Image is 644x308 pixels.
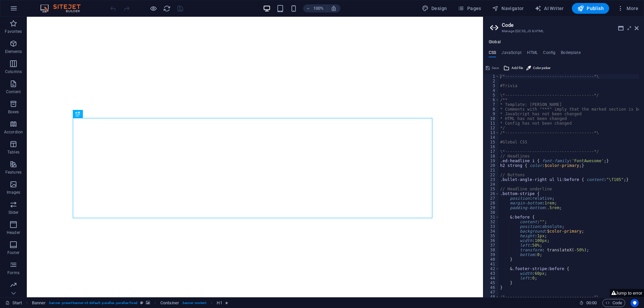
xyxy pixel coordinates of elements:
[149,4,157,12] button: Click here to leave preview mode and continue editing
[39,4,89,12] img: Editor Logo
[484,74,499,79] div: 1
[631,299,639,307] button: Usercentrics
[492,5,524,12] span: Navigator
[535,5,564,12] span: AI Writer
[484,79,499,83] div: 2
[484,215,499,220] div: 31
[484,224,499,229] div: 33
[32,299,228,307] nav: breadcrumb
[533,64,550,72] span: Color picker
[4,129,23,135] p: Accordion
[5,29,22,34] p: Favorites
[484,271,499,276] div: 43
[163,4,171,12] button: reload
[614,3,641,14] button: More
[160,299,179,307] span: Click to select. Double-click to edit
[484,177,499,182] div: 23
[484,266,499,271] div: 42
[32,299,46,307] span: Click to select. Double-click to edit
[484,149,499,154] div: 17
[484,290,499,295] div: 47
[532,3,567,14] button: AI Writer
[484,102,499,107] div: 7
[484,83,499,88] div: 3
[303,4,327,12] button: 100%
[484,154,499,159] div: 18
[605,299,622,307] span: Code
[422,5,447,12] span: Design
[602,299,625,307] button: Code
[6,89,21,95] p: Content
[7,230,20,235] p: Header
[484,252,499,257] div: 39
[484,182,499,187] div: 24
[543,50,555,58] h4: Config
[484,187,499,191] div: 25
[455,3,484,14] button: Pages
[484,130,499,135] div: 13
[48,299,137,307] span: . banner .preset-banner-v3-default .parallax .parallax-fixed
[484,163,499,168] div: 20
[7,149,19,155] p: Tables
[561,50,581,58] h4: Boilerplate
[225,301,228,305] i: Element contains an animation
[484,168,499,173] div: 21
[484,140,499,144] div: 15
[484,116,499,121] div: 10
[484,121,499,126] div: 11
[484,191,499,196] div: 26
[591,300,592,305] span: :
[484,107,499,112] div: 8
[489,3,527,14] button: Navigator
[512,64,523,72] span: Add file
[5,69,22,74] p: Columns
[163,5,171,12] i: Reload page
[484,93,499,98] div: 5
[5,299,22,307] a: Click to cancel selection. Double-click to open Pages
[502,28,625,34] h3: Manage (S)CSS, JS & HTML
[484,98,499,102] div: 6
[146,301,150,305] i: This element contains a background
[484,234,499,238] div: 35
[331,5,337,11] i: On resize automatically adjust zoom level to fit chosen device.
[484,243,499,248] div: 37
[484,220,499,224] div: 32
[501,50,521,58] h4: JavaScript
[7,190,20,195] p: Images
[484,135,499,140] div: 14
[484,295,499,299] div: 48
[489,50,496,58] h4: CSS
[484,210,499,215] div: 30
[313,4,324,12] h6: 100%
[484,248,499,252] div: 38
[484,262,499,266] div: 41
[7,250,19,255] p: Footer
[484,238,499,243] div: 36
[579,299,597,307] h6: Session time
[484,257,499,262] div: 40
[502,64,524,72] button: Add file
[489,40,501,45] h4: Global
[217,299,222,307] span: Click to select. Double-click to edit
[5,49,22,54] p: Elements
[7,270,19,275] p: Forms
[527,50,538,58] h4: HTML
[484,229,499,234] div: 34
[182,299,206,307] span: . banner-content
[525,64,551,72] button: Color picker
[140,301,143,305] i: This element is a customizable preset
[8,109,19,115] p: Boxes
[484,173,499,177] div: 22
[484,205,499,210] div: 29
[484,276,499,281] div: 44
[484,201,499,205] div: 28
[458,5,481,12] span: Pages
[419,3,450,14] button: Design
[484,159,499,163] div: 19
[484,285,499,290] div: 46
[484,126,499,130] div: 12
[572,3,609,14] button: Publish
[502,22,639,28] h2: Code
[484,144,499,149] div: 16
[484,88,499,93] div: 4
